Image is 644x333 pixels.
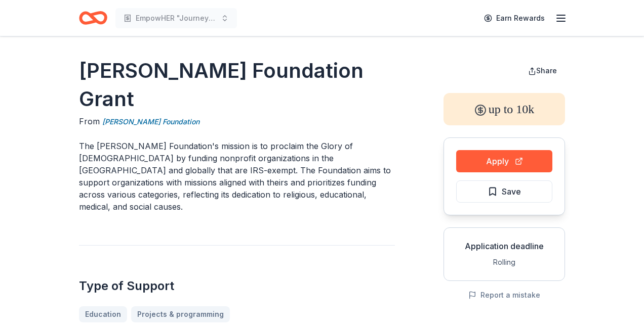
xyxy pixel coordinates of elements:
[79,115,395,128] div: From
[131,306,230,322] a: Projects & programming
[502,185,521,198] span: Save
[520,61,565,81] button: Share
[79,140,395,213] p: The [PERSON_NAME] Foundation's mission is to proclaim the Glory of [DEMOGRAPHIC_DATA] by funding ...
[115,8,237,28] button: EmpowHER "Journey Totes" Program
[79,278,395,294] h2: Type of Support
[536,66,557,75] span: Share
[452,240,556,252] div: Application deadline
[478,9,551,27] a: Earn Rewards
[452,256,556,268] div: Rolling
[136,12,217,24] span: EmpowHER "Journey Totes" Program
[79,6,107,30] a: Home
[102,116,199,128] a: [PERSON_NAME] Foundation
[468,289,540,301] button: Report a mistake
[456,180,552,203] button: Save
[456,150,552,172] button: Apply
[79,57,395,113] h1: [PERSON_NAME] Foundation Grant
[79,306,127,322] a: Education
[444,93,565,125] div: up to 10k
